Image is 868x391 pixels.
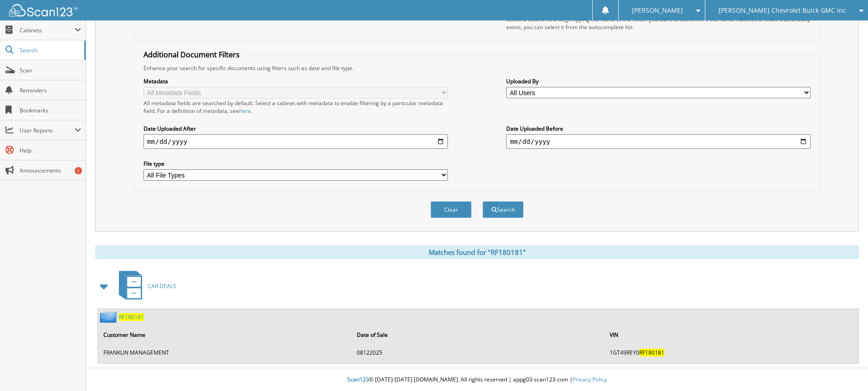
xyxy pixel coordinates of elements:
[144,160,448,168] label: File type
[506,125,811,132] label: Date Uploaded Before
[20,86,81,94] span: Reminders
[239,107,251,115] a: here
[639,349,664,356] span: RF180181
[100,311,119,323] img: folder2.png
[431,201,472,218] button: Clear
[144,77,448,85] label: Metadata
[20,167,81,174] span: Announcements
[352,325,605,344] th: Date of Sale
[632,8,683,13] span: [PERSON_NAME]
[20,66,81,74] span: Scan
[99,345,351,360] td: FRANKLIN MANAGEMENT
[506,77,811,85] label: Uploaded By
[347,376,369,383] span: Scan123
[483,201,524,218] button: Search
[719,8,846,13] span: [PERSON_NAME] Chevrolet Buick GMC Inc
[86,369,868,391] div: © [DATE]-[DATE] [DOMAIN_NAME]. All rights reserved | appg03-scan123-com |
[20,107,81,114] span: Bookmarks
[605,345,858,360] td: 1GT49REY0
[144,125,448,132] label: Date Uploaded After
[20,147,81,154] span: Help
[139,50,244,60] legend: Additional Document Filters
[9,4,77,16] img: scan123-logo-white.svg
[20,26,75,34] span: Cabinets
[20,46,80,54] span: Search
[139,64,815,72] div: Enhance your search for specific documents using filters such as date and file type.
[148,282,176,290] span: CAR DEALS
[352,345,605,360] td: 08122025
[119,313,144,321] a: RF180181
[144,99,448,115] div: All metadata fields are searched by default. Select a cabinet with metadata to enable filtering b...
[506,15,811,31] div: Select a cabinet and begin typing the name of the folder you want to search in. If the name match...
[95,245,859,259] div: Matches found for "RF180181"
[573,376,607,383] a: Privacy Policy
[113,268,176,304] a: CAR DEALS
[99,325,351,344] th: Customer Name
[144,134,448,149] input: start
[605,325,858,344] th: VIN
[75,167,82,174] div: 1
[20,127,75,134] span: User Reports
[506,134,811,149] input: end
